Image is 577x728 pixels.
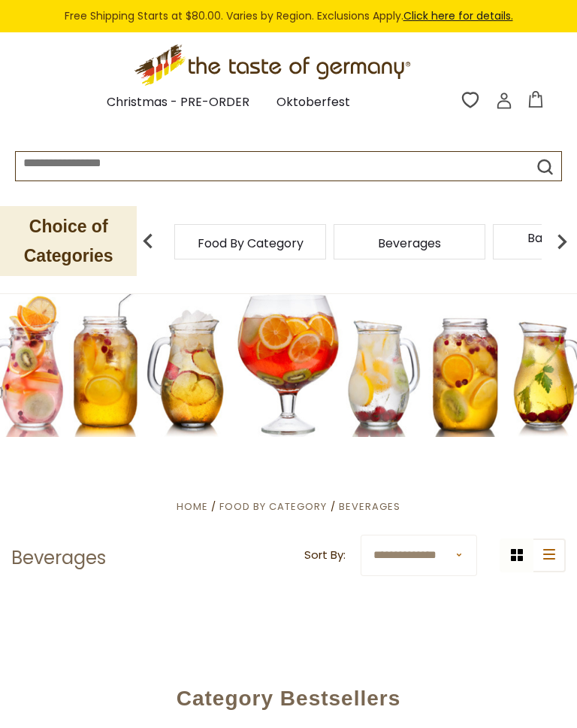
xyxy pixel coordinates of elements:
div: Category Bestsellers [17,664,560,726]
a: Christmas - PRE-ORDER [107,93,249,113]
a: Beverages [378,238,441,249]
img: previous arrow [133,226,163,256]
h1: Beverages [11,547,106,569]
a: Home [177,499,208,514]
div: Free Shipping Starts at $80.00. Varies by Region. Exclusions Apply. [8,8,569,25]
img: next arrow [547,226,577,256]
a: Beverages [339,499,400,514]
label: Sort By: [304,546,346,565]
a: Click here for details. [403,8,513,23]
a: Food By Category [198,238,304,249]
a: Oktoberfest [276,93,350,113]
a: Food By Category [219,499,327,514]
